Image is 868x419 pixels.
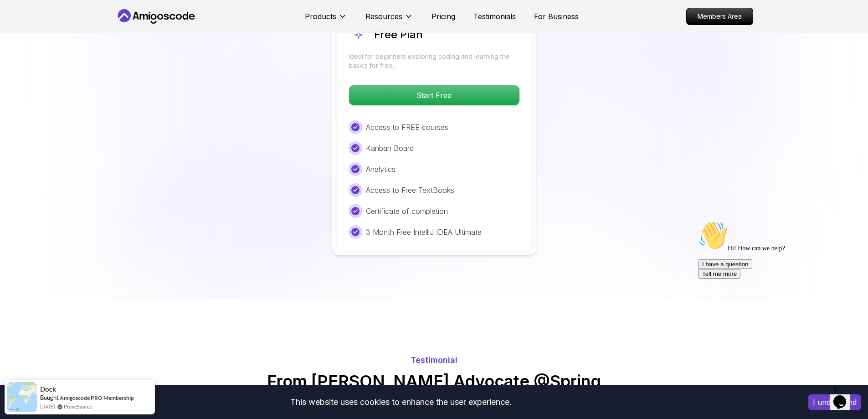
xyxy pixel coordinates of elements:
p: Analytics [366,164,395,175]
button: Accept cookies [808,394,861,410]
span: Hi! How can we help? [4,27,90,34]
p: Testimonial [234,354,635,367]
p: Resources [365,11,402,22]
p: Access to FREE courses [366,122,448,133]
div: This website uses cookies to enhance the user experience. [7,392,795,412]
h2: From [PERSON_NAME] Advocate @Spring [234,372,635,390]
iframe: chat widget [695,217,859,378]
p: 3 Month Free IntelliJ IDEA Ultimate [366,227,482,238]
p: Certificate of completion [366,206,448,217]
span: [DATE] [40,403,55,410]
button: Resources [365,11,413,29]
iframe: chat widget [830,383,859,410]
span: Dock [40,385,56,393]
a: Pricing [431,11,455,22]
p: Products [305,11,336,22]
button: Start Free [349,85,520,106]
button: I have a question [4,42,57,52]
a: Testimonials [473,11,516,22]
a: For Business [534,11,579,22]
p: Ideal for beginners exploring coding and learning the basics for free. [349,52,520,70]
button: Products [305,11,347,29]
a: Members Area [686,8,753,25]
p: Start Free [349,85,519,105]
p: Access to Free TextBooks [366,185,454,196]
button: Tell me more [4,52,46,61]
h2: Free Plan [374,27,423,42]
a: Start Free [349,91,520,100]
img: provesource social proof notification image [7,382,37,412]
p: Kanban Board [366,143,414,154]
img: :wave: [4,4,33,33]
span: Bought [40,394,59,401]
p: Members Area [687,8,753,25]
a: ProveSource [64,403,92,410]
div: 👋Hi! How can we help?I have a questionTell me more [4,4,168,61]
a: Amigoscode PRO Membership [60,394,134,401]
